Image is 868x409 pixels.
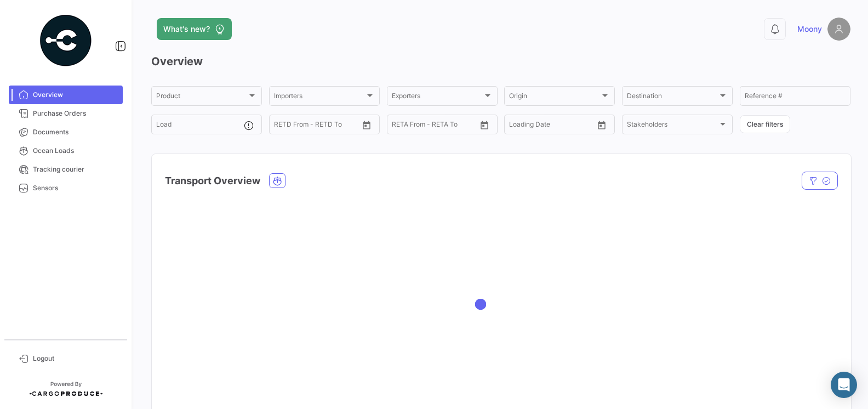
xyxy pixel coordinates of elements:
[163,24,210,35] span: What's new?
[627,94,718,101] span: Destination
[33,109,118,118] span: Purchase Orders
[33,164,118,174] span: Tracking courier
[33,183,118,193] span: Sensors
[9,104,123,123] a: Purchase Orders
[593,117,610,133] button: Open calendar
[9,141,123,160] a: Ocean Loads
[33,127,118,137] span: Documents
[151,54,850,69] h3: Overview
[509,122,524,130] input: From
[797,24,822,35] span: Moony
[33,146,118,156] span: Ocean Loads
[9,86,123,104] a: Overview
[9,179,123,197] a: Sensors
[358,117,375,133] button: Open calendar
[33,90,118,100] span: Overview
[740,115,790,133] button: Clear filters
[9,160,123,179] a: Tracking courier
[156,94,247,101] span: Product
[9,123,123,141] a: Documents
[627,122,718,130] span: Stakeholders
[38,13,93,68] img: powered-by.png
[297,122,337,130] input: To
[33,354,118,363] span: Logout
[165,173,260,189] h4: Transport Overview
[274,122,289,130] input: From
[392,122,407,130] input: From
[476,117,493,133] button: Open calendar
[270,174,285,188] button: Ocean
[274,94,365,101] span: Importers
[532,122,572,130] input: To
[415,122,455,130] input: To
[392,94,483,101] span: Exporters
[509,94,600,101] span: Origin
[157,18,232,40] button: What's new?
[831,372,857,398] div: Abrir Intercom Messenger
[827,18,850,41] img: placeholder-user.png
